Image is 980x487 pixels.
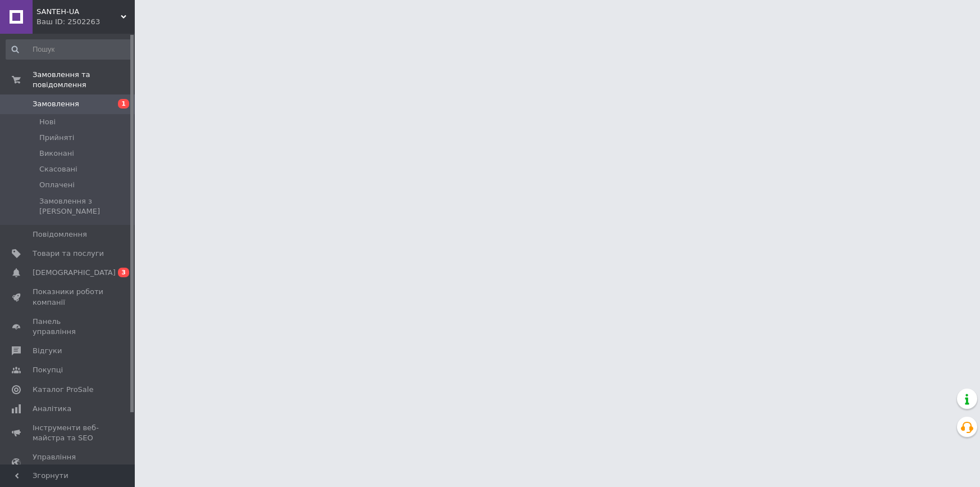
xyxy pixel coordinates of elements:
span: Показники роботи компанії [33,287,104,307]
span: Замовлення та повідомлення [33,70,135,90]
span: Покупці [33,365,63,375]
span: Аналітика [33,404,71,414]
span: Каталог ProSale [33,385,93,395]
span: Відгуки [33,346,62,356]
span: 1 [118,99,129,109]
span: Панель управління [33,317,104,337]
span: Товари та послуги [33,249,104,259]
input: Пошук [6,39,132,60]
span: Інструменти веб-майстра та SEO [33,423,104,443]
span: Замовлення з [PERSON_NAME] [39,196,131,217]
span: Замовлення [33,99,79,109]
span: Нові [39,117,56,127]
span: Оплачені [39,180,75,190]
span: 3 [118,268,129,277]
span: Управління сайтом [33,452,104,472]
div: Ваш ID: 2502263 [37,17,135,27]
span: Прийняті [39,133,74,143]
span: Повідомлення [33,229,87,240]
span: [DEMOGRAPHIC_DATA] [33,268,116,278]
span: Скасовані [39,164,78,174]
span: SANTEH-UA [37,7,121,17]
span: Виконані [39,148,74,159]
